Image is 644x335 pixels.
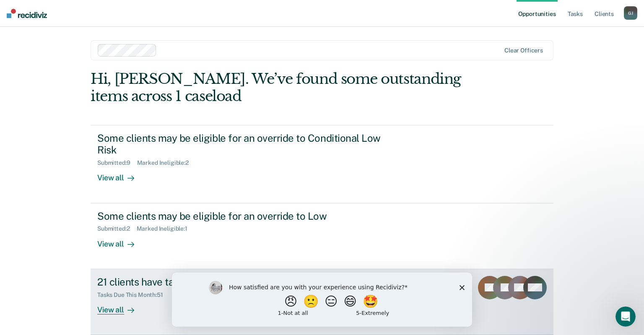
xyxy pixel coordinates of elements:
[97,210,392,222] div: Some clients may be eligible for an override to Low
[97,276,392,288] div: 21 clients have tasks with overdue or upcoming due dates
[172,273,472,327] iframe: Survey by Kim from Recidiviz
[624,6,637,20] button: GJ
[91,125,553,203] a: Some clients may be eligible for an override to Conditional Low RiskSubmitted:9Marked Ineligible:...
[91,203,553,269] a: Some clients may be eligible for an override to LowSubmitted:2Marked Ineligible:1View all
[97,291,170,299] div: Tasks Due This Month : 51
[624,6,637,20] div: G J
[7,9,47,18] img: Recidiviz
[504,47,543,54] div: Clear officers
[97,159,137,166] div: Submitted : 9
[97,132,392,156] div: Some clients may be eligible for an override to Conditional Low Risk
[97,298,144,314] div: View all
[615,306,636,327] iframe: Intercom live chat
[97,225,137,232] div: Submitted : 2
[137,225,194,232] div: Marked Ineligible : 1
[137,159,195,166] div: Marked Ineligible : 2
[97,232,144,249] div: View all
[97,166,144,183] div: View all
[91,269,553,335] a: 21 clients have tasks with overdue or upcoming due datesTasks Due This Month:51View all
[91,70,461,105] div: Hi, [PERSON_NAME]. We’ve found some outstanding items across 1 caseload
